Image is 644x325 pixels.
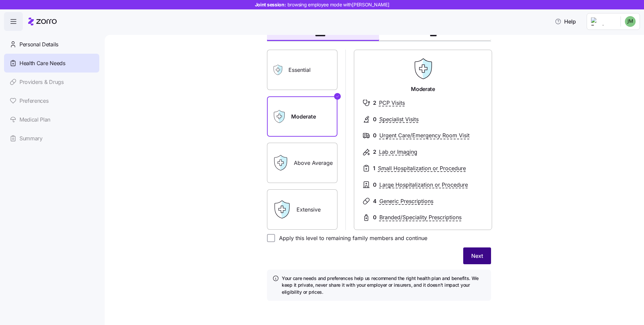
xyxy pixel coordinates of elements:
img: Employer logo [591,17,615,26]
span: Branded/Speciality Prescriptions [379,213,462,222]
span: 0 [373,181,377,189]
span: 0 [373,131,377,140]
span: Urgent Care/Emergency Room Visit [379,131,470,140]
span: Large Hospitalization or Procedure [379,181,468,189]
span: Personal Details [19,40,58,49]
span: Lab or Imaging [379,148,417,156]
label: Apply this level to remaining family members and continue [275,234,427,242]
span: PCP Visits [379,99,405,107]
span: 2 [373,148,376,156]
span: Joint session: [255,1,389,8]
span: Help [555,17,576,26]
button: Next [463,247,491,264]
button: Help [549,15,581,28]
span: 1 [373,164,375,173]
span: Specialist Visits [379,115,419,124]
a: Personal Details [4,35,99,54]
h4: Your care needs and preferences help us recommend the right health plan and benefits. We keep it ... [282,275,486,295]
svg: Checkmark [335,92,339,100]
label: Extensive [267,189,337,230]
label: Essential [267,50,337,90]
a: Health Care Needs [4,54,99,73]
span: 0 [373,115,377,124]
span: Health Care Needs [19,59,65,67]
span: 4 [373,197,377,205]
img: ce3654e533d8156cbde617345222133a [625,16,636,27]
span: 2 [373,99,376,107]
span: Moderate [411,85,435,93]
label: Moderate [267,96,337,137]
span: Generic Prescriptions [379,197,433,205]
span: 0 [373,213,377,222]
span: Small Hospitalization or Procedure [378,164,466,173]
span: browsing employee mode with [PERSON_NAME] [287,1,389,8]
span: Next [471,252,483,260]
label: Above Average [267,143,337,183]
